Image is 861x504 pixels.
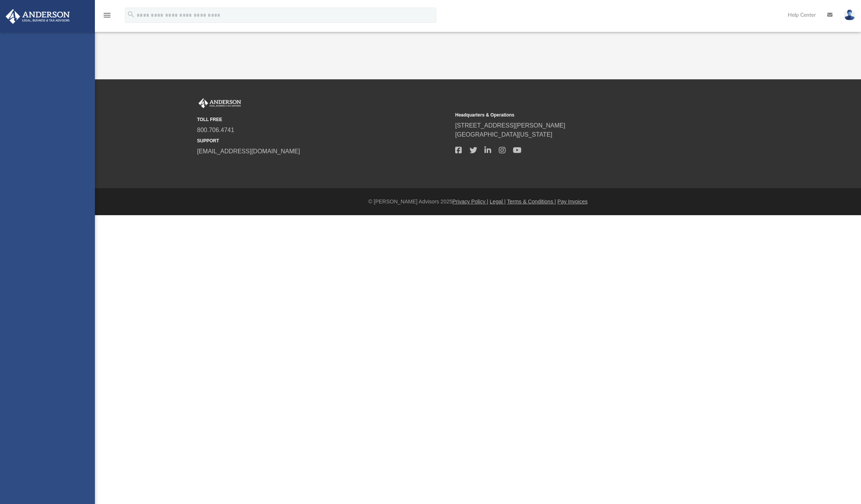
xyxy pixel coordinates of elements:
small: Headquarters & Operations [455,112,708,118]
small: TOLL FREE [197,116,450,123]
i: menu [102,11,112,20]
a: Legal | [490,198,506,205]
a: Privacy Policy | [453,198,489,205]
a: menu [102,14,112,20]
a: [GEOGRAPHIC_DATA][US_STATE] [455,131,552,138]
img: Anderson Advisors Platinum Portal [197,98,243,108]
img: Anderson Advisors Platinum Portal [3,9,72,24]
div: © [PERSON_NAME] Advisors 2025 [95,198,861,206]
a: [EMAIL_ADDRESS][DOMAIN_NAME] [197,148,300,154]
a: 800.706.4741 [197,127,234,133]
small: SUPPORT [197,137,450,144]
a: Pay Invoices [557,198,587,205]
i: search [127,10,135,19]
img: User Pic [844,9,855,20]
a: Terms & Conditions | [507,198,556,205]
a: [STREET_ADDRESS][PERSON_NAME] [455,122,565,129]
